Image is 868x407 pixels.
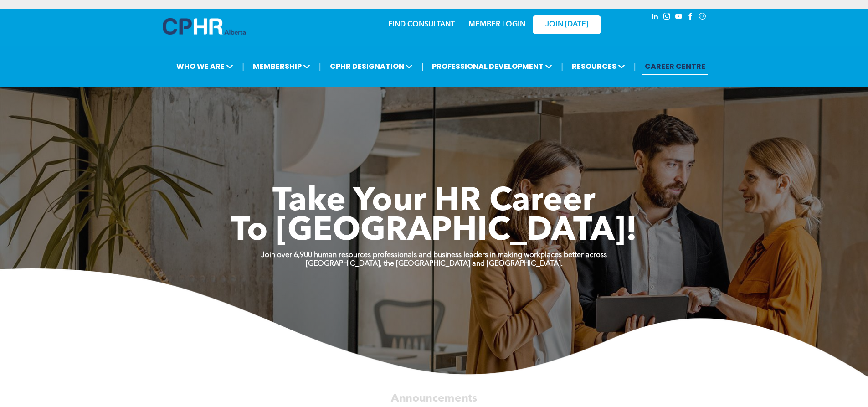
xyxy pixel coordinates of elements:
img: A blue and white logo for cp alberta [163,18,246,35]
li: | [242,57,244,76]
li: | [634,57,636,76]
span: CPHR DESIGNATION [327,58,416,75]
a: MEMBER LOGIN [468,21,525,28]
span: WHO WE ARE [174,58,236,75]
li: | [561,57,563,76]
span: PROFESSIONAL DEVELOPMENT [429,58,555,75]
a: linkedin [650,11,660,24]
a: JOIN [DATE] [533,15,601,34]
a: instagram [662,11,672,24]
a: facebook [686,11,696,24]
strong: [GEOGRAPHIC_DATA], the [GEOGRAPHIC_DATA] and [GEOGRAPHIC_DATA]. [306,260,563,268]
li: | [421,57,424,76]
span: Announcements [391,393,477,404]
span: JOIN [DATE] [545,21,588,29]
span: MEMBERSHIP [250,58,313,75]
span: Take Your HR Career [272,185,596,218]
a: Social network [698,11,708,24]
a: FIND CONSULTANT [388,21,455,28]
a: CAREER CENTRE [642,58,708,75]
a: youtube [674,11,684,24]
li: | [319,57,321,76]
span: RESOURCES [569,58,628,75]
span: To [GEOGRAPHIC_DATA]! [231,215,637,248]
strong: Join over 6,900 human resources professionals and business leaders in making workplaces better ac... [261,252,607,259]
